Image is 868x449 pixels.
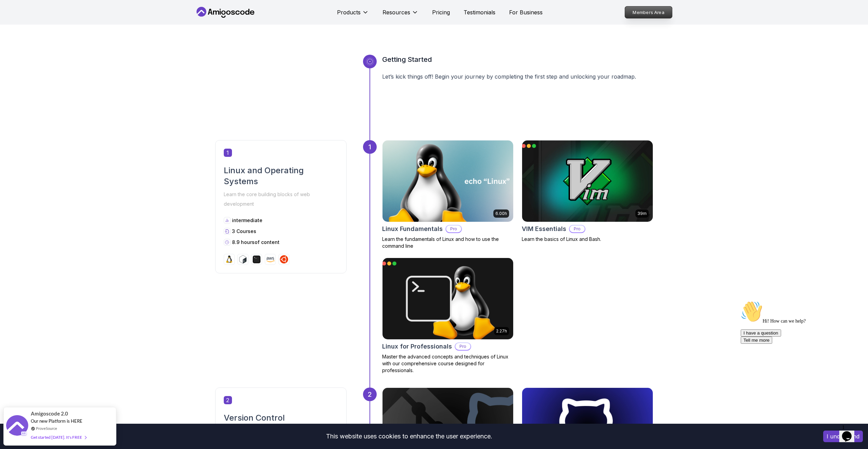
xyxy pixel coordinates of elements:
img: terminal logo [252,255,261,263]
span: Amigoscode 2.0 [31,410,68,418]
p: Let’s kick things off! Begin your journey by completing the first step and unlocking your roadmap. [382,72,653,81]
a: Linux Fundamentals card6.00hLinux FundamentalsProLearn the fundamentals of Linux and how to use t... [382,140,514,249]
img: VIM Essentials card [522,140,653,222]
a: Linux for Professionals card2.27hLinux for ProfessionalsProMaster the advanced concepts and techn... [382,258,514,374]
button: Accept cookies [823,431,863,442]
img: provesource social proof notification image [6,415,28,437]
p: Members Area [625,6,672,18]
p: 2.27h [496,328,507,334]
p: 6.00h [495,211,507,216]
div: Get started [DATE]. It's FREE [31,433,86,441]
p: Master the advanced concepts and techniques of Linux with our comprehensive course designed for p... [382,353,514,374]
span: Our new Platform is HERE [31,418,82,424]
p: intermediate [232,217,262,224]
div: 1 [363,140,377,154]
button: Resources [383,8,418,22]
a: Testimonials [464,8,495,16]
img: :wave: [3,3,25,25]
span: 1 [224,149,232,157]
p: Resources [383,8,410,16]
p: 8.9 hours of content [232,239,280,246]
img: linux logo [225,255,233,263]
iframe: chat widget [839,422,861,442]
button: I have a question [3,31,43,39]
h2: Version Control [224,412,338,423]
button: Tell me more [3,39,34,46]
h2: Linux for Professionals [382,342,452,351]
h2: VIM Essentials [522,224,566,234]
p: Pro [446,226,461,232]
p: 39m [637,211,647,216]
a: For Business [509,8,543,16]
p: Learn the basics of Linux and Bash. [522,236,653,243]
a: VIM Essentials card39mVIM EssentialsProLearn the basics of Linux and Bash. [522,140,653,243]
img: aws logo [266,255,274,263]
p: Learn the fundamentals of Linux and how to use the command line [382,236,514,249]
a: Members Area [624,6,672,18]
h2: Linux and Operating Systems [224,165,338,187]
div: 2 [363,387,377,401]
img: ubuntu logo [280,255,288,263]
a: ProveSource [36,425,57,431]
div: 👋Hi! How can we help?I have a questionTell me more [3,3,126,46]
h2: Linux Fundamentals [382,224,443,234]
p: Pro [570,226,585,232]
span: Hi! How can we help? [3,21,68,26]
img: Linux Fundamentals card [383,140,513,222]
p: Products [337,8,361,16]
div: This website uses cookies to enhance the user experience. [5,429,813,444]
h3: Getting Started [382,55,653,64]
p: Pro [455,343,470,350]
a: Pricing [432,8,450,16]
img: bash logo [239,255,247,263]
span: 3 Courses [232,228,256,234]
p: Learn the core building blocks of web development [224,190,338,209]
span: 2 [224,396,232,404]
img: Linux for Professionals card [383,258,513,339]
iframe: chat widget [738,298,861,418]
button: Products [337,8,369,22]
